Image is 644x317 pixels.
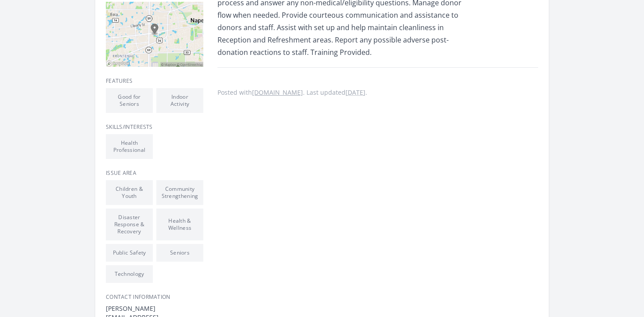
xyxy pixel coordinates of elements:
[156,244,203,262] li: Seniors
[217,89,538,96] p: Posted with . Last updated .
[106,170,203,177] h3: Issue area
[252,88,303,97] a: [DOMAIN_NAME]
[106,294,203,301] h3: Contact Information
[106,304,203,313] dt: [PERSON_NAME]
[156,209,203,240] li: Health & Wellness
[106,209,153,240] li: Disaster Response & Recovery
[106,244,153,262] li: Public Safety
[106,88,153,113] li: Good for Seniors
[106,134,153,159] li: Health Professional
[156,180,203,205] li: Community Strengthening
[106,77,203,85] h3: Features
[106,124,203,131] h3: Skills/Interests
[106,2,203,67] img: Map
[345,88,365,97] abbr: Wed, May 29, 2024 12:13 PM
[106,180,153,205] li: Children & Youth
[106,265,153,283] li: Technology
[156,88,203,113] li: Indoor Activity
